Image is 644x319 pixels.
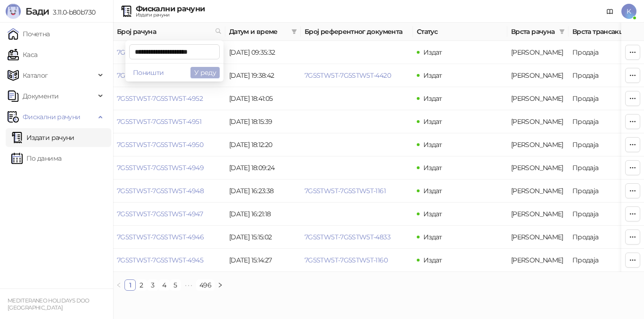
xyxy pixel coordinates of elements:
[225,87,301,110] td: [DATE] 18:41:05
[23,66,48,85] span: Каталог
[225,64,301,87] td: [DATE] 19:38:42
[507,110,569,133] td: Аванс
[113,180,225,203] td: 7G5STW5T-7G5STW5T-4948
[117,164,204,172] a: 7G5STW5T-7G5STW5T-4949
[217,282,223,288] span: right
[305,187,386,195] a: 7G5STW5T-7G5STW5T-1161
[423,117,442,126] span: Издат
[507,226,569,249] td: Аванс
[507,133,569,156] td: Аванс
[507,203,569,226] td: Аванс
[148,280,158,290] a: 3
[413,23,507,41] th: Статус
[225,203,301,226] td: [DATE] 16:21:18
[113,226,225,249] td: 7G5STW5T-7G5STW5T-4946
[170,280,181,290] a: 5
[8,25,50,43] a: Почетна
[113,249,225,272] td: 7G5STW5T-7G5STW5T-4945
[158,279,170,291] li: 4
[125,280,135,290] a: 1
[25,6,49,17] span: Бади
[423,187,442,195] span: Издат
[116,282,122,288] span: left
[225,133,301,156] td: [DATE] 18:12:20
[136,279,147,291] li: 2
[423,71,442,80] span: Издат
[159,280,169,290] a: 4
[289,25,299,39] span: filter
[170,279,181,291] li: 5
[117,71,203,80] a: 7G5STW5T-7G5STW5T-4953
[507,23,569,41] th: Врста рачуна
[225,156,301,180] td: [DATE] 18:09:24
[291,29,297,34] span: filter
[301,23,413,41] th: Број референтног документа
[423,210,442,218] span: Издат
[147,279,158,291] li: 3
[507,87,569,110] td: Аванс
[117,187,204,195] a: 7G5STW5T-7G5STW5T-4948
[507,156,569,180] td: Аванс
[423,48,442,57] span: Издат
[196,279,215,291] li: 496
[423,164,442,172] span: Издат
[557,25,567,39] span: filter
[197,280,214,290] a: 496
[603,4,618,19] a: Документација
[113,133,225,156] td: 7G5STW5T-7G5STW5T-4950
[423,233,442,241] span: Издат
[117,210,203,218] a: 7G5STW5T-7G5STW5T-4947
[136,13,205,17] div: Издати рачуни
[113,279,124,291] button: left
[423,94,442,103] span: Издат
[305,256,388,264] a: 7G5STW5T-7G5STW5T-1160
[511,26,555,37] span: Врста рачуна
[113,156,225,180] td: 7G5STW5T-7G5STW5T-4949
[117,256,203,264] a: 7G5STW5T-7G5STW5T-4945
[113,110,225,133] td: 7G5STW5T-7G5STW5T-4951
[11,128,74,147] a: Издати рачуни
[136,280,147,290] a: 2
[117,117,201,126] a: 7G5STW5T-7G5STW5T-4951
[6,4,21,19] img: Logo
[23,107,80,126] span: Фискални рачуни
[129,67,168,78] button: Поништи
[229,26,288,37] span: Датум и време
[507,249,569,272] td: Аванс
[215,279,226,291] li: Следећа страна
[124,279,136,291] li: 1
[572,26,636,37] span: Врста трансакције
[117,94,203,103] a: 7G5STW5T-7G5STW5T-4952
[181,279,196,291] li: Следећих 5 Страна
[136,5,205,13] div: Фискални рачуни
[305,233,390,241] a: 7G5STW5T-7G5STW5T-4833
[621,4,636,19] span: K
[559,29,565,34] span: filter
[225,226,301,249] td: [DATE] 15:15:02
[11,149,61,168] a: По данима
[113,279,124,291] li: Претходна страна
[215,279,226,291] button: right
[117,140,203,149] a: 7G5STW5T-7G5STW5T-4950
[225,41,301,64] td: [DATE] 09:35:32
[113,203,225,226] td: 7G5STW5T-7G5STW5T-4947
[225,110,301,133] td: [DATE] 18:15:39
[49,8,95,16] span: 3.11.0-b80b730
[8,45,37,64] a: Каса
[117,48,203,57] a: 7G5STW5T-7G5STW5T-4954
[507,41,569,64] td: Аванс
[113,23,225,41] th: Број рачуна
[423,140,442,149] span: Издат
[113,87,225,110] td: 7G5STW5T-7G5STW5T-4952
[23,87,58,106] span: Документи
[8,297,90,311] small: MEDITERANEO HOLIDAYS DOO [GEOGRAPHIC_DATA]
[225,249,301,272] td: [DATE] 15:14:27
[423,256,442,264] span: Издат
[181,279,196,291] span: •••
[305,71,391,80] a: 7G5STW5T-7G5STW5T-4420
[225,180,301,203] td: [DATE] 16:23:38
[507,64,569,87] td: Аванс
[507,180,569,203] td: Аванс
[117,26,211,37] span: Број рачуна
[117,233,204,241] a: 7G5STW5T-7G5STW5T-4946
